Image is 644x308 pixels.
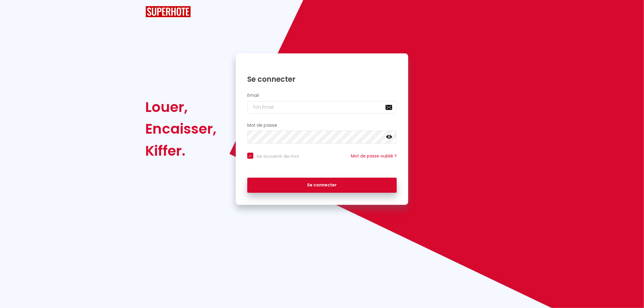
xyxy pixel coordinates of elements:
[5,2,23,21] button: Ouvrir le widget de chat LiveChat
[146,96,217,118] div: Louer,
[146,6,191,17] img: SuperHote logo
[247,93,397,98] h2: Email
[146,118,217,140] div: Encaisser,
[146,140,217,162] div: Kiffer.
[351,153,397,159] a: Mot de passe oublié ?
[247,178,397,193] button: Se connecter
[247,123,397,128] h2: Mot de passe
[247,101,397,114] input: Ton Email
[247,75,397,84] h1: Se connecter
